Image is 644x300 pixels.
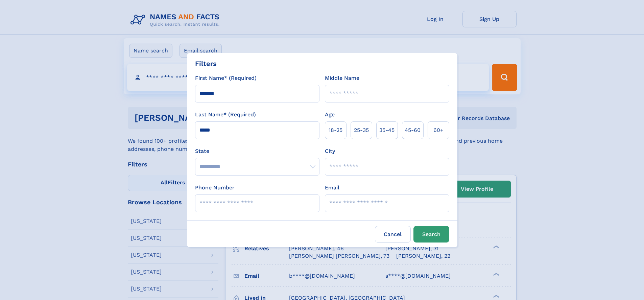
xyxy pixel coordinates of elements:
span: 60+ [433,126,444,134]
span: 25‑35 [354,126,369,134]
div: Filters [195,59,217,69]
span: 35‑45 [379,126,395,134]
label: Age [325,111,335,119]
label: State [195,147,319,155]
label: Phone Number [195,184,235,192]
label: Last Name* (Required) [195,111,256,119]
button: Search [413,226,449,243]
label: City [325,147,335,155]
span: 45‑60 [405,126,421,134]
span: 18‑25 [329,126,342,134]
label: Middle Name [325,74,359,82]
label: First Name* (Required) [195,74,257,82]
label: Email [325,184,339,192]
label: Cancel [375,226,411,243]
